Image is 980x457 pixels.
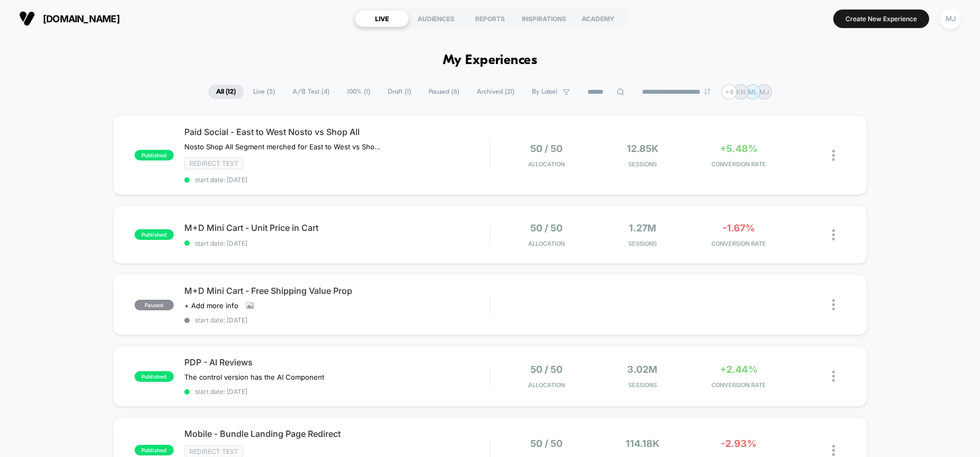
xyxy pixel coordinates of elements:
[597,240,688,247] span: Sessions
[528,240,565,247] span: Allocation
[832,150,835,161] img: close
[693,381,783,389] span: CONVERSION RATE
[184,388,490,396] span: start date: [DATE]
[530,364,563,375] span: 50 / 50
[184,239,490,247] span: start date: [DATE]
[760,88,769,96] p: MJ
[184,176,490,184] span: start date: [DATE]
[184,222,490,233] span: M+D Mini Cart - Unit Price in Cart
[517,10,571,27] div: INSPIRATIONS
[469,85,522,99] span: Archived ( 21 )
[443,53,538,68] h1: My Experiences
[135,371,174,382] span: published
[284,85,337,99] span: A/B Test ( 4 )
[832,371,835,382] img: close
[597,381,688,389] span: Sessions
[832,299,835,310] img: close
[704,88,710,95] img: end
[184,428,490,439] span: Mobile - Bundle Landing Page Redirect
[627,364,657,375] span: 3.02M
[748,88,758,96] p: ML
[833,10,929,28] button: Create New Experience
[184,316,490,324] span: start date: [DATE]
[19,11,35,26] img: Visually logo
[627,143,658,154] span: 12.85k
[184,373,324,381] span: The control version has the AI Component
[184,301,238,310] span: + Add more info
[184,127,490,137] span: Paid Social - East to West Nosto vs Shop All
[355,10,409,27] div: LIVE
[43,13,120,24] span: [DOMAIN_NAME]
[135,150,174,160] span: published
[720,364,758,375] span: +2.44%
[339,85,378,99] span: 100% ( 1 )
[721,84,737,100] div: + 4
[532,88,557,96] span: By Label
[463,10,517,27] div: REPORTS
[693,240,783,247] span: CONVERSION RATE
[832,229,835,240] img: close
[530,143,563,154] span: 50 / 50
[380,85,419,99] span: Draft ( 1 )
[832,445,835,456] img: close
[937,8,964,30] button: MJ
[184,285,490,296] span: M+D Mini Cart - Free Shipping Value Prop
[693,160,783,168] span: CONVERSION RATE
[940,8,961,29] div: MJ
[528,381,565,389] span: Allocation
[184,142,381,151] span: Nosto Shop All Segment merched for East to West vs Shop All Standard
[736,88,745,96] p: KN
[721,438,756,449] span: -2.93%
[530,438,563,449] span: 50 / 50
[597,160,688,168] span: Sessions
[629,222,656,234] span: 1.27M
[528,160,565,168] span: Allocation
[421,85,467,99] span: Paused ( 6 )
[184,357,490,368] span: PDP - AI Reviews
[135,229,174,240] span: published
[720,143,758,154] span: +5.48%
[135,300,174,310] span: paused
[571,10,625,27] div: ACADEMY
[530,222,563,234] span: 50 / 50
[626,438,660,449] span: 114.18k
[135,445,174,455] span: published
[16,10,123,27] button: [DOMAIN_NAME]
[723,222,755,234] span: -1.67%
[208,85,244,99] span: All ( 12 )
[409,10,463,27] div: AUDIENCES
[245,85,283,99] span: Live ( 5 )
[184,157,243,169] span: Redirect Test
